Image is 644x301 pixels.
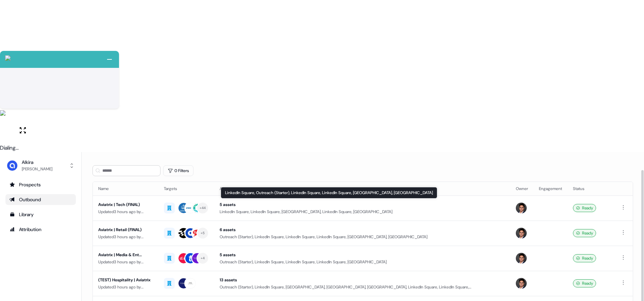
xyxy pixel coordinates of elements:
[220,226,505,233] div: 6 assets
[22,166,52,172] div: [PERSON_NAME]
[220,284,505,290] div: Outreach (Starter), LinkedIn Square, [GEOGRAPHIC_DATA], [GEOGRAPHIC_DATA], [GEOGRAPHIC_DATA], Lin...
[98,201,153,208] div: Aviatrix | Tech (FINAL)
[5,55,11,61] img: callcloud-icon-white-35.svg
[98,233,153,240] div: Updated 3 hours ago by [PERSON_NAME]
[220,208,505,215] div: LinkedIn Square, LinkedIn Square, [GEOGRAPHIC_DATA], LinkedIn Square, [GEOGRAPHIC_DATA]
[10,211,72,218] div: Library
[98,208,153,215] div: Updated 3 hours ago by [PERSON_NAME]
[573,254,596,262] div: Ready
[22,159,52,166] div: Alkira
[221,187,437,199] div: LinkedIn Square, Outreach (Starter), LinkedIn Square, LinkedIn Square, [GEOGRAPHIC_DATA], [GEOGRA...
[220,251,505,258] div: 5 assets
[220,233,505,240] div: Outreach (Starter), LinkedIn Square, LinkedIn Square, LinkedIn Square, [GEOGRAPHIC_DATA], [GEOGRA...
[98,259,153,265] div: Updated 3 hours ago by [PERSON_NAME]
[5,179,76,190] a: Go to prospects
[516,253,527,264] img: Hugh
[567,182,614,195] th: Status
[573,204,596,212] div: Ready
[201,230,205,236] div: + 5
[5,224,76,235] a: Go to attribution
[573,279,596,287] div: Ready
[5,209,76,220] a: Go to templates
[201,255,205,261] div: + 4
[533,182,567,195] th: Engagement
[163,165,193,176] button: 0 Filters
[98,251,153,258] div: Aviatrix | Media & Ent (FINAL)
[220,201,505,208] div: 5 assets
[573,229,596,237] div: Ready
[98,284,153,290] div: Updated 3 hours ago by [PERSON_NAME]
[5,157,76,174] button: Alkira[PERSON_NAME]
[10,181,72,188] div: Prospects
[516,278,527,289] img: Hugh
[10,226,72,233] div: Attribution
[516,228,527,239] img: Hugh
[10,196,72,203] div: Outbound
[5,194,76,205] a: Go to outbound experience
[98,277,153,283] div: (TEST) Hospitality | Aviatrix
[158,182,214,195] th: Targets
[200,205,206,211] div: + 44
[93,182,158,195] th: Name
[516,203,527,213] img: Hugh
[220,259,505,265] div: Outreach (Starter), LinkedIn Square, LinkedIn Square, LinkedIn Square, [GEOGRAPHIC_DATA]
[510,182,533,195] th: Owner
[98,226,153,233] div: Aviatrix | Retail (FINAL)
[214,182,510,195] th: Assets
[220,277,505,283] div: 13 assets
